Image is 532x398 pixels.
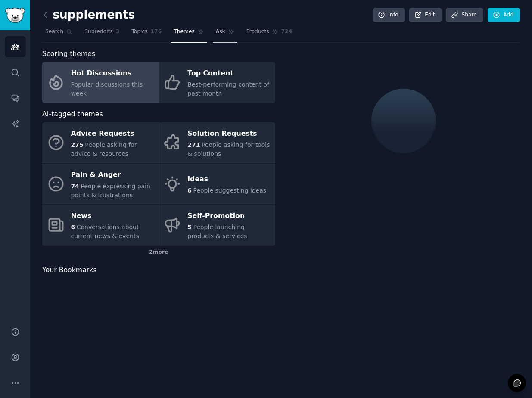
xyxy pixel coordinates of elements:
a: Top ContentBest-performing content of past month [159,62,275,103]
a: Pain & Anger74People expressing pain points & frustrations [42,164,159,205]
span: 6 [71,224,75,230]
a: Themes [171,25,207,43]
a: Hot DiscussionsPopular discussions this week [42,62,159,103]
a: Info [373,8,405,22]
a: Products724 [243,25,295,43]
h2: supplements [42,8,135,22]
span: 724 [281,28,292,36]
div: Ideas [187,173,266,187]
span: People expressing pain points & frustrations [71,183,150,199]
div: Top Content [187,67,271,81]
a: Self-Promotion5People launching products & services [159,205,275,246]
span: Products [246,28,269,36]
a: Add [488,8,520,22]
span: 271 [187,141,200,148]
span: Themes [174,28,195,36]
span: Ask [216,28,225,36]
div: Self-Promotion [187,209,271,223]
span: People suggesting ideas [193,187,267,194]
span: 6 [187,187,192,194]
span: 275 [71,141,84,148]
a: Share [446,8,483,22]
div: News [71,209,154,223]
a: Ask [213,25,237,43]
span: Scoring themes [42,49,95,59]
a: Subreddits3 [81,25,122,43]
span: Your Bookmarks [42,265,97,276]
div: Solution Requests [187,127,271,141]
a: Solution Requests271People asking for tools & solutions [159,122,275,163]
div: Advice Requests [71,127,154,141]
img: GummySearch logo [5,8,25,23]
span: Subreddits [84,28,113,36]
a: Edit [409,8,442,22]
span: 176 [151,28,162,36]
span: 5 [187,224,192,230]
span: 74 [71,183,79,190]
span: Search [45,28,63,36]
div: Hot Discussions [71,67,154,81]
span: People asking for tools & solutions [187,141,270,157]
a: Advice Requests275People asking for advice & resources [42,122,159,163]
a: Search [42,25,75,43]
span: Topics [131,28,147,36]
div: Pain & Anger [71,168,154,182]
a: Topics176 [128,25,165,43]
span: 3 [116,28,120,36]
a: Ideas6People suggesting ideas [159,164,275,205]
span: People launching products & services [187,224,247,239]
a: News6Conversations about current news & events [42,205,159,246]
span: People asking for advice & resources [71,141,137,157]
span: Popular discussions this week [71,81,143,97]
span: AI-tagged themes [42,109,103,120]
span: Conversations about current news & events [71,224,139,239]
span: Best-performing content of past month [187,81,269,97]
div: 2 more [42,246,275,259]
